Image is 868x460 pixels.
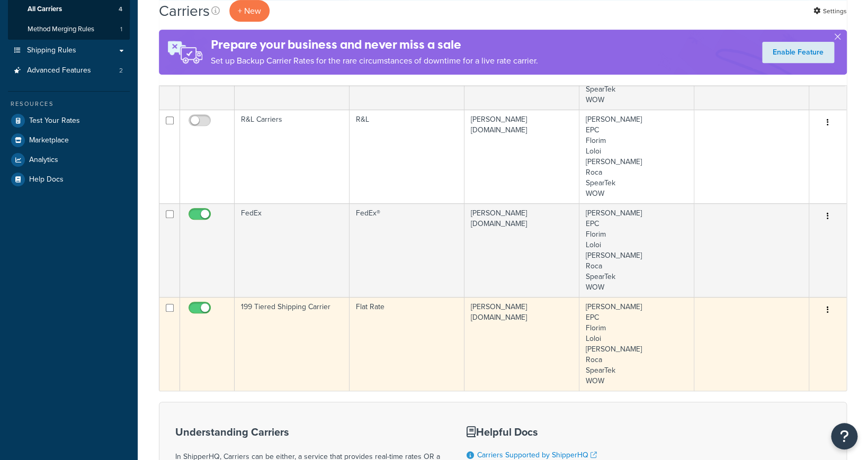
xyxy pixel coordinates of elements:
[8,61,130,80] li: Advanced Features
[8,111,130,130] a: Test Your Rates
[831,423,857,449] button: Open Resource Center
[8,61,130,80] a: Advanced Features 2
[27,46,76,55] span: Shipping Rules
[8,20,130,39] a: Method Merging Rules 1
[8,150,130,169] a: Analytics
[464,110,579,203] td: [PERSON_NAME][DOMAIN_NAME]
[579,297,694,391] td: [PERSON_NAME] EPC Florim Loloi [PERSON_NAME] Roca SpearTek WOW
[159,1,210,21] h1: Carriers
[8,170,130,189] a: Help Docs
[119,66,123,75] span: 2
[119,5,122,14] span: 4
[8,20,130,39] li: Method Merging Rules
[29,156,58,165] span: Analytics
[235,110,350,203] td: R&L Carriers
[211,36,538,53] h4: Prepare your business and never miss a sale
[8,100,130,109] div: Resources
[579,110,694,203] td: [PERSON_NAME] EPC Florim Loloi [PERSON_NAME] Roca SpearTek WOW
[29,175,64,184] span: Help Docs
[350,203,464,297] td: FedEx®
[8,41,130,60] a: Shipping Rules
[28,25,94,34] span: Method Merging Rules
[464,297,579,391] td: [PERSON_NAME][DOMAIN_NAME]
[27,66,91,75] span: Advanced Features
[159,30,211,75] img: ad-rules-rateshop-fe6ec290ccb7230408bd80ed9643f0289d75e0ffd9eb532fc0e269fcd187b520.png
[235,297,350,391] td: 199 Tiered Shipping Carrier
[175,426,440,438] h3: Understanding Carriers
[8,131,130,150] a: Marketplace
[579,203,694,297] td: [PERSON_NAME] EPC Florim Loloi [PERSON_NAME] Roca SpearTek WOW
[350,297,464,391] td: Flat Rate
[235,203,350,297] td: FedEx
[350,110,464,203] td: R&L
[29,116,80,125] span: Test Your Rates
[464,203,579,297] td: [PERSON_NAME][DOMAIN_NAME]
[467,426,605,438] h3: Helpful Docs
[120,25,122,34] span: 1
[211,53,538,68] p: Set up Backup Carrier Rates for the rare circumstances of downtime for a live rate carrier.
[29,136,69,145] span: Marketplace
[813,4,847,19] a: Settings
[28,5,62,14] span: All Carriers
[762,42,834,63] a: Enable Feature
